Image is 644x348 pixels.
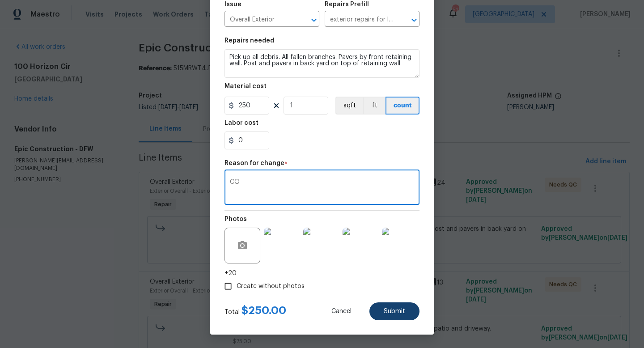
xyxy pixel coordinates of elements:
[225,49,419,78] textarea: Pick up all debris. All fallen branches. Pavers by front retaining wall. Post and pavers in back ...
[363,97,386,115] button: ft
[308,14,320,26] button: Open
[386,97,419,115] button: count
[225,38,274,44] h5: Repairs needed
[384,308,405,315] span: Submit
[225,1,241,8] h5: Issue
[225,120,258,126] h5: Labor cost
[225,83,267,89] h5: Material cost
[241,305,286,316] span: $ 250.00
[317,302,366,320] button: Cancel
[408,14,420,26] button: Open
[225,160,284,166] h5: Reason for change
[325,1,369,8] h5: Repairs Prefill
[225,306,286,317] div: Total
[369,302,419,320] button: Submit
[225,269,237,278] span: +20
[331,308,352,315] span: Cancel
[230,179,414,198] textarea: CO
[335,97,363,115] button: sqft
[237,282,305,291] span: Create without photos
[225,216,247,222] h5: Photos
